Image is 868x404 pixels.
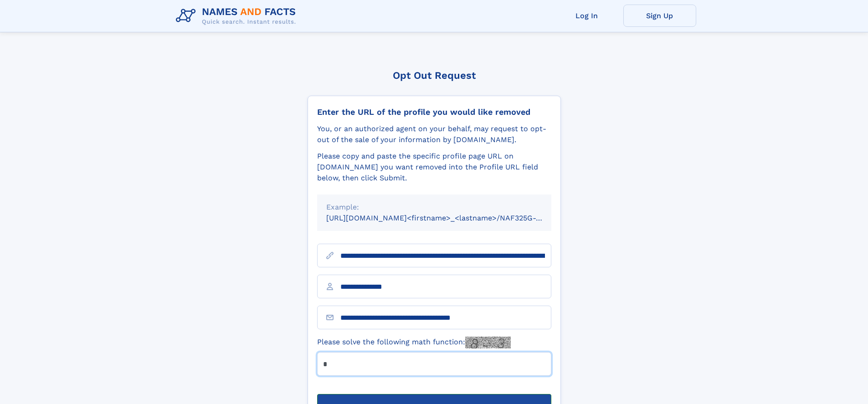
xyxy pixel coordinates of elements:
[172,4,303,28] img: Logo Names and Facts
[317,337,511,348] label: Please solve the following math function:
[308,70,561,81] div: Opt Out Request
[623,5,696,27] a: Sign Up
[550,5,623,27] a: Log In
[317,107,551,117] div: Enter the URL of the profile you would like removed
[326,202,542,213] div: Example:
[317,123,551,145] div: You, or an authorized agent on your behalf, may request to opt-out of the sale of your informatio...
[317,151,551,184] div: Please copy and paste the specific profile page URL on [DOMAIN_NAME] you want removed into the Pr...
[326,214,569,222] small: [URL][DOMAIN_NAME]<firstname>_<lastname>/NAF325G-xxxxxxxx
